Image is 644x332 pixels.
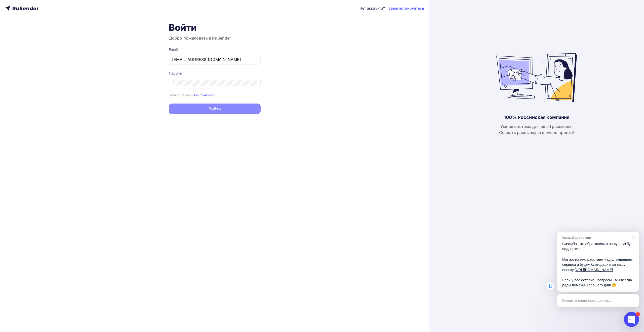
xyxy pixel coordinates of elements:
[557,294,639,307] div: Введите ваше сообщение...
[169,104,261,114] button: Войти
[504,114,569,120] div: 100% Российская компания
[547,282,554,290] img: Умный ассистент
[359,6,385,11] div: Нет аккаунта?
[169,22,261,33] h1: Войти
[194,93,216,97] small: Восстановить
[172,56,257,62] input: Укажите свой email
[499,123,574,136] div: Умная система для email рассылок. Создать рассылку это очень просто!
[169,71,261,76] div: Пароль
[562,235,629,240] div: Умный ассистент
[636,312,640,316] div: 1
[169,47,261,52] div: Email
[562,241,634,288] p: Спасибо, что обратились в нашу службу поддержки! Мы постоянно работаем над улучшением сервиса и б...
[388,6,424,11] a: Зарегистрируйтесь
[575,268,613,272] a: [URL][DOMAIN_NAME]
[169,35,261,41] h3: Добро пожаловать в RuSender
[194,93,216,97] a: Восстановить
[169,93,193,97] small: Забыли пароль?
